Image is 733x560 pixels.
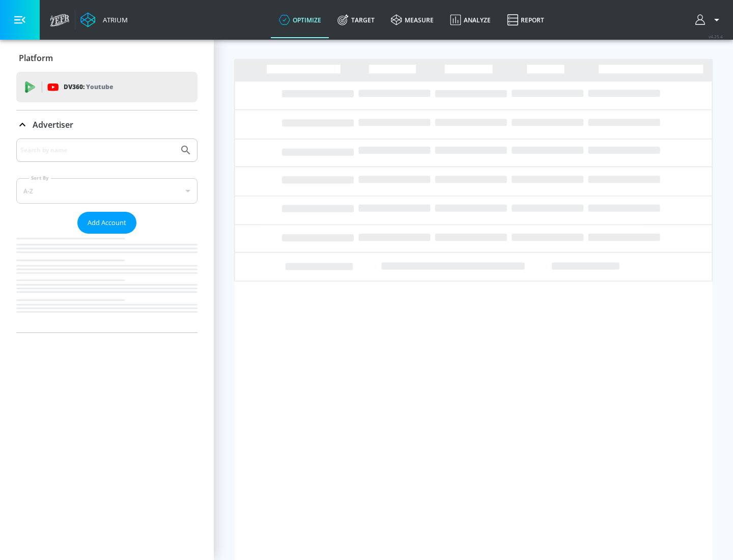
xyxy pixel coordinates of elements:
button: Add Account [77,212,136,234]
nav: list of Advertiser [16,234,198,332]
label: Sort By [29,175,51,181]
div: Advertiser [16,138,198,332]
span: Add Account [88,217,126,229]
p: Platform [19,52,53,64]
p: DV360: [64,81,113,93]
input: Search by name [20,144,175,157]
a: optimize [271,2,329,38]
a: Analyze [442,2,499,38]
p: Youtube [86,81,113,92]
div: DV360: Youtube [16,72,198,102]
a: measure [383,2,442,38]
p: Advertiser [33,119,73,130]
div: Platform [16,44,198,72]
a: Atrium [80,12,128,27]
a: Target [329,2,383,38]
a: Report [499,2,552,38]
span: v 4.25.4 [709,34,723,39]
div: Advertiser [16,110,198,139]
div: Atrium [99,15,128,24]
div: A-Z [16,178,198,204]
